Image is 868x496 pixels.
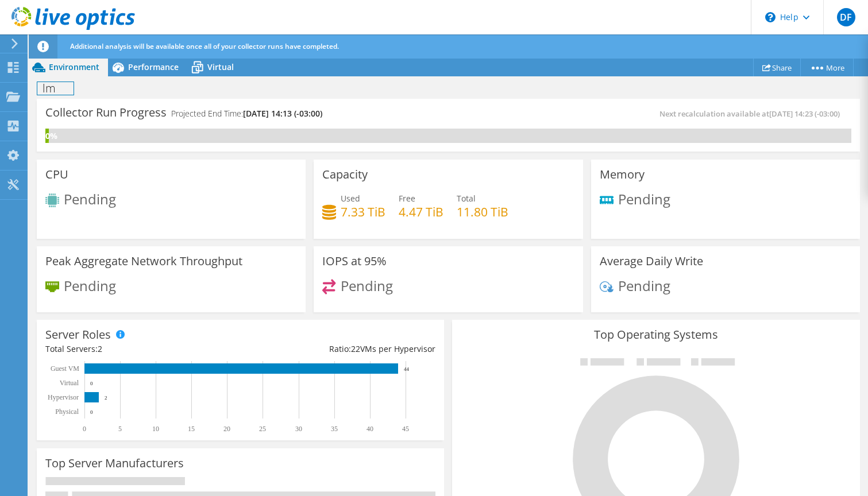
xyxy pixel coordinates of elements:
h1: lm [37,82,74,95]
h4: 4.47 TiB [399,206,443,218]
span: Pending [341,276,393,294]
span: Next recalculation available at [659,108,846,119]
text: 25 [259,425,266,433]
text: 40 [367,425,373,433]
span: Environment [49,61,99,72]
span: Performance [128,61,179,72]
span: Pending [64,189,116,208]
text: 20 [223,425,230,433]
text: 0 [90,381,93,386]
h3: Capacity [322,168,368,181]
h4: Projected End Time: [171,107,322,120]
span: Virtual [207,61,234,72]
div: 0% [45,130,49,142]
span: Free [399,193,415,204]
h4: 7.33 TiB [341,206,385,218]
span: DF [837,8,855,26]
text: Hypervisor [48,393,79,401]
h3: Peak Aggregate Network Throughput [45,255,242,268]
text: 44 [404,366,410,372]
text: 2 [105,395,107,401]
text: 0 [83,425,86,433]
span: 22 [351,343,360,354]
span: Used [341,193,360,204]
text: Virtual [60,379,79,387]
text: 10 [152,425,159,433]
h4: 11.80 TiB [457,206,508,218]
text: 35 [331,425,338,433]
svg: \n [765,12,776,22]
a: Share [753,59,801,76]
text: 5 [118,425,122,433]
h3: Memory [600,168,645,181]
text: 0 [90,409,93,415]
text: 45 [402,425,409,433]
span: [DATE] 14:23 (-03:00) [769,108,840,119]
text: Guest VM [51,365,79,373]
text: 30 [295,425,302,433]
h3: Average Daily Write [600,255,703,268]
div: Total Servers: [45,343,241,355]
span: [DATE] 14:13 (-03:00) [243,108,322,119]
span: Pending [64,276,116,294]
span: Pending [618,189,670,208]
h3: Top Operating Systems [461,328,851,341]
h3: Server Roles [45,328,111,341]
span: Total [457,193,476,204]
span: Additional analysis will be available once all of your collector runs have completed. [70,41,339,51]
h3: Top Server Manufacturers [45,457,184,470]
h3: IOPS at 95% [322,255,387,268]
a: More [800,59,854,76]
text: 15 [188,425,195,433]
div: Ratio: VMs per Hypervisor [241,343,436,355]
h3: CPU [45,168,68,181]
text: Physical [55,408,79,416]
span: 2 [98,343,102,354]
span: Pending [618,276,670,294]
